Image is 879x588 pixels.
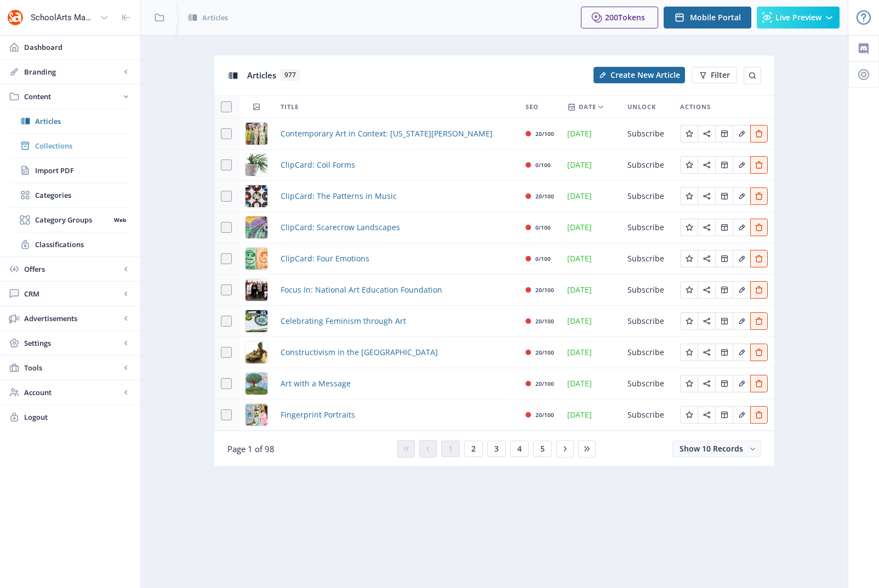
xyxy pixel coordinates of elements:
a: Classifications [11,232,129,256]
a: Constructivism in the [GEOGRAPHIC_DATA] [281,346,438,359]
a: Edit page [733,190,750,201]
span: Title [281,100,299,113]
a: Edit page [698,253,715,263]
div: 20/100 [535,190,554,203]
img: 94a25c7c-888a-4d11-be5c-9c2cf17c9a1d.png [246,185,267,207]
td: Subscribe [621,275,673,306]
a: Edit page [680,253,698,263]
span: Page 1 of 98 [227,443,275,454]
span: Collections [35,140,129,151]
a: Edit page [715,284,733,294]
td: Subscribe [621,243,673,275]
a: Articles [11,109,129,133]
a: Edit page [698,190,715,201]
a: Edit page [750,378,768,388]
app-collection-view: Articles [214,55,775,467]
a: Edit page [733,346,750,357]
button: Show 10 Records [672,441,761,457]
div: 0/100 [535,252,551,265]
a: Contemporary Art in Context: [US_STATE][PERSON_NAME] [281,127,493,140]
div: 20/100 [535,346,554,359]
a: Edit page [698,128,715,138]
button: Create New Article [593,67,685,83]
a: Edit page [715,315,733,326]
a: Edit page [750,409,768,419]
a: Edit page [750,284,768,294]
button: 3 [487,441,506,457]
a: Edit page [750,221,768,232]
a: Celebrating Feminism through Art [281,315,406,328]
span: 2 [471,444,476,453]
img: 21fd2abf-bae8-483a-9ee3-86bf7161dc6b.png [246,248,267,270]
span: Unlock [627,100,656,113]
td: Subscribe [621,118,673,150]
td: Subscribe [621,337,673,368]
a: ClipCard: The Patterns in Music [281,190,397,203]
a: Edit page [715,128,733,138]
img: 32869ba4-dce2-485b-9896-d2a6a6040272.png [246,279,267,301]
span: Filter [711,71,730,79]
button: 2 [464,441,483,457]
td: [DATE] [561,337,621,368]
td: Subscribe [621,181,673,212]
span: ClipCard: Coil Forms [281,158,355,172]
button: Mobile Portal [664,7,751,28]
img: 9f6becd0-13f4-431e-a626-f3c718b8ca3b.png [246,404,267,426]
span: Tools [24,362,121,373]
a: Edit page [680,159,698,169]
div: 20/100 [535,315,554,328]
td: [DATE] [561,275,621,306]
a: Edit page [733,253,750,263]
a: Edit page [698,315,715,326]
span: Content [24,91,121,102]
span: Show 10 Records [680,443,743,454]
img: properties.app_icon.png [7,9,24,26]
a: Edit page [680,315,698,326]
span: Fingerprint Portraits [281,408,355,421]
td: [DATE] [561,212,621,243]
td: [DATE] [561,399,621,431]
span: Advertisements [24,313,121,324]
span: Art with a Message [281,377,351,390]
a: ClipCard: Scarecrow Landscapes [281,221,400,234]
td: [DATE] [561,306,621,337]
div: 20/100 [535,283,554,296]
button: 200Tokens [581,7,658,28]
button: 5 [533,441,552,457]
img: 12a37647-b9c8-481c-9401-f54b218676c0.png [246,341,267,363]
a: Edit page [733,159,750,169]
span: ClipCard: Four Emotions [281,252,369,265]
span: Articles [35,116,129,127]
td: [DATE] [561,150,621,181]
span: 4 [517,444,522,453]
span: Articles [247,70,276,81]
img: 627823c6-2412-4635-957c-26071d4548a1.png [246,123,267,145]
a: Edit page [680,346,698,357]
a: Edit page [698,346,715,357]
span: Branding [24,66,121,77]
td: [DATE] [561,181,621,212]
span: Offers [24,264,121,275]
a: Edit page [733,378,750,388]
div: 20/100 [535,377,554,390]
span: Articles [202,12,228,23]
a: Edit page [750,159,768,169]
a: Edit page [733,128,750,138]
span: 977 [281,70,300,81]
div: 0/100 [535,221,551,234]
span: 3 [494,444,499,453]
td: Subscribe [621,368,673,399]
span: Classifications [35,239,129,250]
div: SchoolArts Magazine [31,5,95,30]
a: Edit page [680,284,698,294]
span: Live Preview [775,13,821,22]
td: Subscribe [621,306,673,337]
img: a3006b6d-273c-41d9-942c-3115c1ed419c.png [246,310,267,332]
a: Edit page [680,128,698,138]
a: Category GroupsWeb [11,208,129,232]
a: Edit page [698,409,715,419]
